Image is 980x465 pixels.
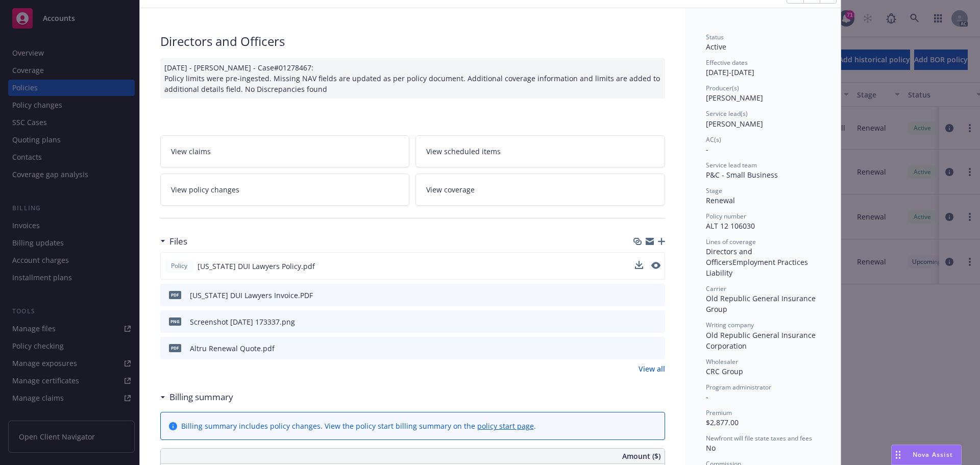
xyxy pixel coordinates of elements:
[706,84,739,92] span: Producer(s)
[169,291,181,299] span: PDF
[635,261,643,272] button: download file
[169,390,233,404] h3: Billing summary
[639,363,665,374] a: View all
[706,161,757,169] span: Service lead team
[706,293,818,314] span: Old Republic General Insurance Group
[706,221,755,231] span: ALT 12 106030
[622,451,660,461] span: Amount ($)
[706,321,754,329] span: Writing company
[635,290,644,301] button: download file
[160,390,233,404] div: Billing summary
[169,235,187,248] h3: Files
[706,257,810,278] span: Employment Practices Liability
[706,392,708,402] span: -
[415,135,665,167] a: View scheduled items
[706,418,739,427] span: $2,877.00
[706,58,748,67] span: Effective dates
[426,184,475,195] span: View coverage
[706,135,721,144] span: AC(s)
[190,290,313,301] div: [US_STATE] DUI Lawyers Invoice.PDF
[635,343,644,354] button: download file
[635,261,643,269] button: download file
[160,174,410,206] a: View policy changes
[706,247,754,267] span: Directors and Officers
[706,284,726,293] span: Carrier
[706,383,771,391] span: Program administrator
[706,366,743,376] span: CRC Group
[198,261,315,272] span: [US_STATE] DUI Lawyers Policy.pdf
[706,357,738,366] span: Wholesaler
[651,262,660,269] button: preview file
[706,42,726,52] span: Active
[706,170,778,180] span: P&C - Small Business
[706,58,820,78] div: [DATE] - [DATE]
[169,344,181,352] span: pdf
[190,343,275,354] div: Altru Renewal Quote.pdf
[160,135,410,167] a: View claims
[706,434,812,443] span: Newfront will file state taxes and fees
[651,261,660,272] button: preview file
[415,174,665,206] a: View coverage
[169,317,181,325] span: png
[706,33,724,41] span: Status
[652,316,661,327] button: preview file
[169,261,189,271] span: Policy
[181,421,536,431] div: Billing summary includes policy changes. View the policy start billing summary on the .
[891,445,962,465] button: Nova Assist
[635,316,644,327] button: download file
[160,235,187,248] div: Files
[706,195,735,205] span: Renewal
[706,144,708,154] span: -
[477,421,534,431] a: policy start page
[706,93,763,103] span: [PERSON_NAME]
[706,330,818,351] span: Old Republic General Insurance Corporation
[426,146,501,157] span: View scheduled items
[706,212,746,221] span: Policy number
[171,146,211,157] span: View claims
[706,408,732,417] span: Premium
[652,343,661,354] button: preview file
[160,33,665,50] div: Directors and Officers
[706,186,722,195] span: Stage
[913,450,953,459] span: Nova Assist
[652,290,661,301] button: preview file
[706,119,763,129] span: [PERSON_NAME]
[190,316,295,327] div: Screenshot [DATE] 173337.png
[706,237,756,246] span: Lines of coverage
[892,445,904,464] div: Drag to move
[171,184,239,195] span: View policy changes
[160,58,665,99] div: [DATE] - [PERSON_NAME] - Case#01278467: Policy limits were pre-ingested. Missing NAV fields are u...
[706,109,748,118] span: Service lead(s)
[706,443,716,453] span: No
